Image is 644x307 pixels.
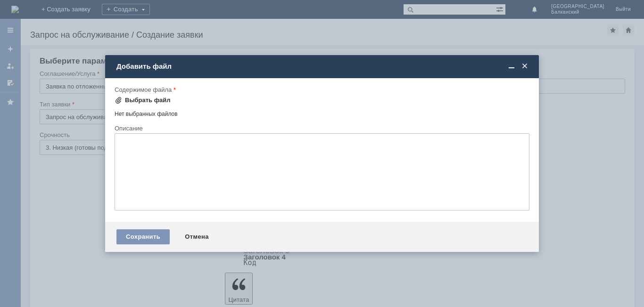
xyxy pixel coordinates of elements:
span: Свернуть (Ctrl + M) [507,62,516,71]
div: Добрый день! Прошу удалить отложенный чек от [DATE] [4,4,138,19]
div: Содержимое файла [115,87,528,93]
div: Нет выбранных файлов [115,107,529,118]
div: Добавить файл [116,62,529,71]
span: Закрыть [520,62,529,71]
div: Описание [115,125,528,131]
div: Выбрать файл [125,97,171,104]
